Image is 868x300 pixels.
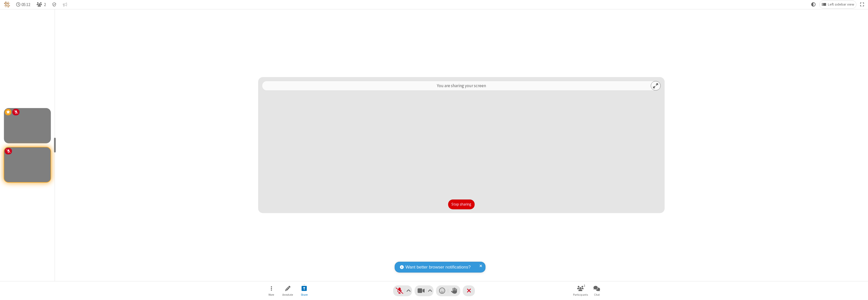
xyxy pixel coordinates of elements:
[573,293,588,296] span: Participants
[50,1,59,8] div: Meeting details Encryption enabled
[594,293,600,296] span: Chat
[405,264,471,271] span: Want better browser notifications?
[405,285,412,296] button: Audio settings
[282,293,293,296] span: Annotate
[448,285,460,296] button: Raise hand
[61,1,69,8] button: Conversation
[54,138,56,153] div: resize
[296,284,312,298] button: Stop sharing screen
[828,3,854,7] span: Left sidebar view
[415,285,433,296] button: Stop video (⌘+Shift+V)
[858,1,866,8] button: Fullscreen
[44,2,46,7] span: 2
[820,1,856,8] button: Change layout
[427,285,433,296] button: Video setting
[34,1,48,8] button: Open participant list
[651,81,661,90] button: Expand preview
[301,293,308,296] span: Share
[21,2,30,7] span: 05:12
[463,285,475,296] button: Leave meeting
[809,1,818,8] button: Using system theme
[448,199,475,210] button: Stop sharing
[280,284,295,298] button: Start annotating shared screen
[268,293,274,296] span: More
[582,283,587,288] div: 2
[437,83,486,89] p: You are sharing your screen
[436,285,448,296] button: Send a reaction
[4,2,10,8] img: QA Selenium DO NOT DELETE OR CHANGE
[589,284,604,298] button: Open chat
[264,284,279,298] button: Open menu
[573,284,588,298] button: Open participant list
[14,1,33,8] div: Timer
[393,285,412,296] button: Unmute (⌘+Shift+A)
